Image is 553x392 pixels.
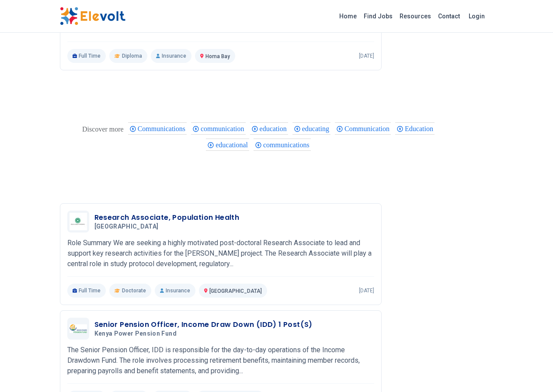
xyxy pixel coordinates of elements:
[82,123,124,135] div: These are topics related to the article that might interest you
[94,212,240,223] h3: Research Associate, Population Health
[335,122,391,135] div: Communication
[435,9,463,23] a: Contact
[67,238,374,269] p: Role Summary We are seeking a highly motivated post-doctoral Research Associate to lead and suppo...
[67,49,106,63] p: Full Time
[201,125,247,132] span: communication
[250,122,288,135] div: education
[94,223,159,231] span: [GEOGRAPHIC_DATA]
[360,9,396,23] a: Find Jobs
[60,7,125,25] img: Elevolt
[205,53,230,59] span: Homa Bay
[67,211,374,298] a: Aga khan UniversityResearch Associate, Population Health[GEOGRAPHIC_DATA]Role Summary We are seek...
[216,141,250,149] span: educational
[151,49,191,63] p: Insurance
[396,9,435,23] a: Resources
[191,122,246,135] div: communication
[70,324,87,333] img: Kenya Power Pension Fund
[128,122,187,135] div: Communications
[463,7,490,25] a: Login
[260,125,289,132] span: education
[67,345,374,376] p: The Senior Pension Officer, IDD is responsible for the day-to-day operations of the Income Drawdo...
[94,330,177,338] span: Kenya Power Pension Fund
[155,284,195,298] p: Insurance
[138,125,188,132] span: Communications
[292,122,330,135] div: educating
[344,125,392,132] span: Communication
[122,287,146,294] span: Doctorate
[359,52,374,59] p: [DATE]
[67,284,106,298] p: Full Time
[359,287,374,294] p: [DATE]
[70,213,87,230] img: Aga khan University
[263,141,312,149] span: communications
[302,125,332,132] span: educating
[336,9,360,23] a: Home
[254,139,311,151] div: communications
[206,139,249,151] div: educational
[209,288,262,294] span: [GEOGRAPHIC_DATA]
[122,52,142,59] span: Diploma
[94,319,313,330] h3: Senior Pension Officer, Income Draw Down (IDD) 1 Post(s)
[509,350,553,392] iframe: Chat Widget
